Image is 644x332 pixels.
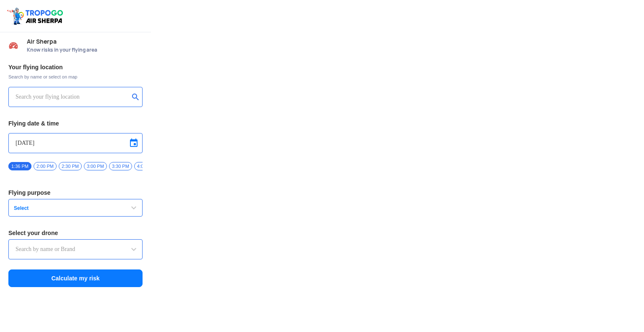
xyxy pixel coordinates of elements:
[16,244,135,254] input: Search by name or Brand
[34,162,57,170] span: 2:00 PM
[59,162,82,170] span: 2:30 PM
[8,199,143,217] button: Select
[8,230,143,236] h3: Select your drone
[8,120,143,126] h3: Flying date & time
[8,73,143,80] span: Search by name or select on map
[27,38,143,45] span: Air Sherpa
[8,190,143,196] h3: Flying purpose
[8,64,143,70] h3: Your flying location
[27,47,143,53] span: Know risks in your flying area
[16,138,135,148] input: Select Date
[10,205,115,212] span: Select
[16,92,129,102] input: Search your flying location
[8,269,143,287] button: Calculate my risk
[8,40,18,50] img: Risk Scores
[109,162,132,170] span: 3:30 PM
[6,6,66,26] img: ic_tgdronemaps.svg
[8,162,31,170] span: 1:36 PM
[84,162,107,170] span: 3:00 PM
[134,162,157,170] span: 4:00 PM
